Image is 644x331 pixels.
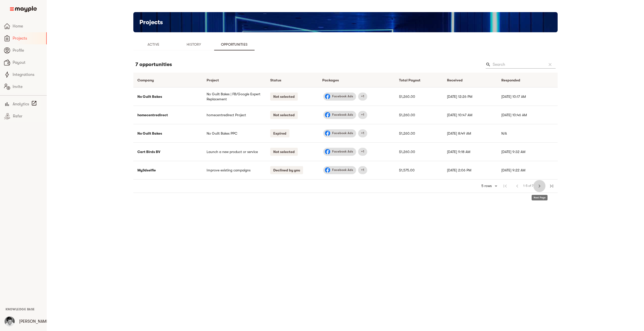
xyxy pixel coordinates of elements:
[486,62,491,67] span: Search
[478,182,499,190] div: 5 rows
[399,77,420,83] div: Total Payout
[137,77,154,83] div: Company
[480,184,493,188] div: 5 rows
[13,23,43,29] span: Home
[13,113,43,119] span: Refer
[619,307,644,331] iframe: Chat Widget
[501,95,526,99] span: [DATE] 10:17 AM
[13,101,29,107] span: Analytics
[536,183,542,189] span: chevron_right
[13,59,43,66] span: Payout
[13,47,43,53] span: Profile
[270,77,281,83] div: Status
[358,149,367,154] span: +1
[137,77,160,83] span: Company
[203,142,266,161] td: Launch a new product or service
[133,124,203,142] td: No Guilt Bakes
[5,316,15,326] img: wX89r4wFQIubCHj7pWQt
[395,87,443,106] td: $1,260.00
[549,183,555,189] span: last_page
[6,307,35,311] a: Knowledge Base
[207,77,226,83] span: Project
[322,77,345,83] span: Packages
[447,77,469,83] span: Received
[139,18,163,26] h5: Projects
[395,161,443,179] td: $1,575.00
[270,77,288,83] span: Status
[358,112,367,117] span: +1
[13,35,42,41] span: Projects
[325,149,331,155] img: facebook.svg
[447,95,472,99] span: [DATE] 12:26 PM
[358,94,367,99] span: +1
[203,106,266,124] td: homecentredirect Project
[493,61,542,69] input: Search
[325,112,331,118] img: facebook.svg
[322,77,339,83] div: Packages
[329,168,356,172] span: Facebook Ads
[133,142,203,161] td: Cart Birds BV
[270,148,298,156] p: Not selected
[358,111,367,119] div: Google Ads
[217,41,252,47] span: Opportunities
[133,161,203,179] td: My3dselfie
[329,149,356,154] span: Facebook Ads
[270,93,298,101] p: Not selected
[447,168,471,172] span: [DATE] 2:06 PM
[399,77,427,83] span: Total Payout
[358,148,367,156] div: Google Ads
[395,106,443,124] td: $1,260.00
[329,112,356,117] span: Facebook Ads
[133,87,203,106] td: No Guilt Bakes
[135,61,172,69] h6: 7 opportunities
[447,131,471,135] span: [DATE] 8:49 AM
[447,113,472,117] span: [DATE] 10:47 AM
[358,129,367,137] div: Google Ads
[270,166,303,174] p: Declined by you
[501,131,507,135] span: N/A
[13,72,43,78] span: Integrations
[2,313,18,329] button: User Menu
[325,94,331,100] img: facebook.svg
[358,93,367,101] div: Google Ads
[329,94,356,99] span: Facebook Ads
[325,130,331,136] img: facebook.svg
[546,180,558,192] span: Last Page
[447,150,470,154] span: [DATE] 9:18 AM
[501,113,527,117] span: [DATE] 10:46 AM
[203,124,266,142] td: No Guilt Bakes PPC
[501,77,520,83] div: Responded
[133,106,203,124] td: homecentredirect
[395,124,443,142] td: $1,260.00
[177,41,211,47] span: History
[270,129,289,137] p: Expired
[19,318,50,324] p: [PERSON_NAME]
[10,6,37,12] img: Main logo
[358,168,367,172] span: +1
[203,161,266,179] td: Improve existing campaigns
[325,167,331,173] img: facebook.svg
[447,77,463,83] div: Received
[203,87,266,106] td: No Guilt Bakes | FB/Google Expert Replacement
[13,84,43,90] span: Invite
[523,184,533,189] span: 1-5 of 7
[501,150,525,154] span: [DATE] 9:32 AM
[329,131,356,136] span: Facebook Ads
[501,77,527,83] span: Responded
[270,111,298,119] p: Not selected
[358,166,367,174] div: Google Ads
[501,168,525,172] span: [DATE] 9:22 AM
[136,41,171,47] span: Active
[358,131,367,136] span: +1
[6,308,35,311] span: Knowledge Base
[207,77,219,83] div: Project
[395,142,443,161] td: $1,260.00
